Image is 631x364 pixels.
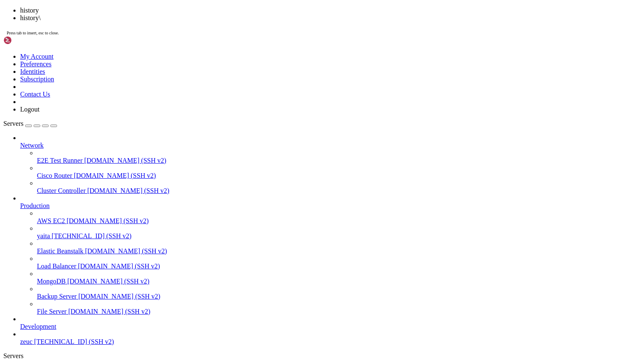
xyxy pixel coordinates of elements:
a: yaita [TECHNICAL_ID] (SSH v2) [37,232,628,240]
a: Backup Server [DOMAIN_NAME] (SSH v2) [37,293,628,300]
x-row: [DATE] 13:53:10 ip-172-31-91-17 bash[1143807]: [DATE] 13:53:10.132 [main] DEBUG [org.hibernate.SQ... [3,82,521,89]
a: Identities [20,68,45,75]
li: Elastic Beanstalk [DOMAIN_NAME] (SSH v2) [37,240,628,255]
li: history [20,7,628,14]
span: Development [20,323,56,330]
span: [DOMAIN_NAME] (SSH v2) [85,247,167,255]
li: Development [20,315,628,330]
span: Network [20,142,44,149]
a: Cluster Controller [DOMAIN_NAME] (SSH v2) [37,187,628,195]
x-row: [DATE] 13:53:11 ip-172-31-91-17 bash[1143807]: [DATE] 13:53:11.166 [main] INFO [c.y.u.c.StartupAp... [3,281,521,289]
li: Load Balancer [DOMAIN_NAME] (SSH v2) [37,255,628,270]
x-row: ,?,?,?,?,?,?,?,?,?,?,?,?) [3,246,521,253]
a: zeuc [TECHNICAL_ID] (SSH v2) [20,338,628,346]
x-row: [DATE] 13:53:10 ip-172-31-91-17 bash[1143807]: [DATE] 13:53:10.128 [main] DEBUG [org.hibernate.SQ... [3,68,521,75]
div: (66, 42) [237,303,240,310]
x-row: itle,last_activity_at,last_login_at,permissions,updated_at,user_id,id) values (?,?,?,?,?,?,?,?,?,... [3,274,521,281]
a: MongoDB [DOMAIN_NAME] (SSH v2) [37,278,628,285]
span: [DOMAIN_NAME] (SSH v2) [78,293,161,300]
x-row: [DATE] 13:53:10 ip-172-31-91-17 bash[1143807]: [DATE] 13:53:10.342 [main] DEBUG [c.y.u.c.Notifica... [3,125,521,132]
x-row: _level,can_access_analytics,can_access_audit_logs,can_approve_drivers,can_approve_merchants,can_m... [3,260,521,267]
x-row: [DOMAIN_NAME]=? fetch first ? rows only [3,18,521,25]
a: Servers [3,120,57,127]
x-row: ountry,created_at,email,email_verified_at,is_temporary_password,is_verified,last_active_at,last_l... [3,231,521,239]
li: Backup Server [DOMAIN_NAME] (SSH v2) [37,285,628,300]
x-row: [DATE] 13:53:11 ip-172-31-91-17 bash[1143807]: [DATE] 13:53:11.002 [main] INFO [c.y.user.service.... [3,196,521,203]
span: ~/yaita-core-backend/order-service [81,303,195,309]
a: Development [20,323,628,330]
x-row: [DATE] 13:53:11 ip-172-31-91-17 bash[1143807]: [DATE] 13:53:11.002 [main] INFO [c.y.user.service.... [3,210,521,217]
li: E2E Test Runner [DOMAIN_NAME] (SSH v2) [37,149,628,164]
x-row: [DATE] 13:53:10 ip-172-31-91-17 bash[1143807]: [DATE] 13:53:10.998 [main] INFO [c.y.u.service.Adm... [3,167,521,174]
li: AWS EC2 [DOMAIN_NAME] (SSH v2) [37,210,628,225]
a: Load Balancer [DOMAIN_NAME] (SSH v2) [37,263,628,270]
span: Cisco Router [37,172,72,179]
x-row: [DOMAIN_NAME]=? fetch first ? rows only [3,75,521,82]
span: zeuc [20,338,32,345]
li: Cisco Router [DOMAIN_NAME] (SSH v2) [37,164,628,179]
x-row: nt#sendSms] <--- HTTP/1.1 200 (628ms) [3,160,521,167]
li: Production [20,195,628,315]
x-row: [DATE] 13:53:10 ip-172-31-91-17 bash[1143807]: [DATE] 13:53:10.338 [main] INFO [c.y.u.service.Adm... [3,110,521,117]
span: Press tab to insert, esc to close. [7,31,59,35]
x-row: nt#sendSms] ---> POST [URL] [3,132,521,139]
li: Network [20,134,628,195]
li: MongoDB [DOMAIN_NAME] (SSH v2) [37,270,628,285]
span: Cluster Controller [37,187,86,194]
span: AWS EC2 [37,217,65,224]
x-row: tion sent successfully to [PHONE_NUMBER] [3,174,521,182]
x-row: : $ history [3,303,521,310]
x-row: _ADMINISTRATOR%20account%20has%20been%20created%20successfully.%20Your%20temporary%20password%20i... [3,139,521,146]
span: [DOMAIN_NAME] (SSH v2) [84,157,167,164]
x-row: s,can_manage_settings,can_manage_super_admins,can_manage_users,can_system_maintenance,created_at,... [3,267,521,274]
a: Network [20,142,628,149]
span: [DOMAIN_NAME] (SSH v2) [68,308,151,315]
span: Servers [3,120,23,127]
x-row: [DOMAIN_NAME]=? fetch first ? rows only [3,89,521,96]
x-row: r... [3,46,521,53]
x-row: [DATE] 13:53:10 ip-172-31-91-17 bash[1143807]: [DATE] 13:53:10.126 [main] INFO [c.y.u.service.Adm... [3,53,521,60]
li: history\ [20,14,628,22]
x-row: [DATE] 13:53:11 ip-172-31-91-17 bash[1143807]: [DATE] 13:53:11.134 [main] DEBUG [org.hibernate.SQ... [3,224,521,231]
x-row: ^C [3,296,521,303]
x-row: 0.user_type=? fetch first ? rows only [3,32,521,39]
span: Load Balancer [37,263,76,270]
span: Backup Server [37,293,77,300]
div: Servers [3,352,628,360]
span: [TECHNICAL_ID] (SSH v2) [34,338,114,345]
x-row: [DATE] 13:53:10 ip-172-31-91-17 bash[1143807]: [DATE] 13:53:10.124 [main] DEBUG [org.hibernate.SQ... [3,25,521,32]
x-row: [DATE] 13:53:11 ip-172-31-91-17 bash[1143807]: [DATE] 13:53:11.000 [main] INFO [c.y.user.service.... [3,182,521,189]
span: ubuntu@ip-172-31-91-17 [3,303,77,309]
span: [DOMAIN_NAME] (SSH v2) [67,217,149,224]
x-row: eeding... [3,3,521,10]
li: zeuc [TECHNICAL_ID] (SSH v2) [20,330,628,346]
x-row: completed successfully [3,289,521,296]
x-row: per admin user with email: [EMAIL_ADDRESS][DOMAIN_NAME] and ID: 4f831eb3-f0f0-46f4-a971-91166cabef6e [3,189,521,196]
a: Logout [20,106,39,113]
x-row: [DATE] 13:53:11 ip-172-31-91-17 bash[1143807]: [DATE] 13:53:11.159 [main] DEBUG [org.hibernate.SQ... [3,253,521,260]
span: File Server [37,308,67,315]
x-row: ated successfully: id=4f831eb3-f0f0-46f4-a971-91166cabef6e, email=[EMAIL_ADDRESS][DOMAIN_NAME] [3,117,521,125]
x-row: e=SUPER_ADMINISTRATOR, email=[EMAIL_ADDRESS][DOMAIN_NAME] [3,60,521,68]
x-row: mpleted [3,217,521,224]
span: [DOMAIN_NAME] (SSH v2) [74,172,156,179]
li: Cluster Controller [DOMAIN_NAME] (SSH v2) [37,179,628,195]
span: [DOMAIN_NAME] (SSH v2) [67,278,149,285]
span: Elastic Beanstalk [37,247,83,255]
a: File Server [DOMAIN_NAME] (SSH v2) [37,308,628,315]
a: Cisco Router [DOMAIN_NAME] (SSH v2) [37,172,628,179]
x-row: [DATE] 13:53:10 ip-172-31-91-17 bash[1143807]: [DATE] 13:53:10.973 [main] DEBUG [c.y.u.c.Notifica... [3,153,521,160]
x-row: [DATE] 13:53:10 ip-172-31-91-17 bash[1143807]: [DATE] 13:53:10.134 [main] INFO [c.y.u.service.Adm... [3,96,521,103]
x-row: nge%20your%20password%20immediately%20for%20security. HTTP/1.1 [3,146,521,153]
a: AWS EC2 [DOMAIN_NAME] (SSH v2) [37,217,628,225]
x-row: assword_reset,password,password_changed_at,phone,remember_token,status,updated_at,user_type,verif... [3,239,521,246]
a: Subscription [20,75,54,83]
x-row: rator: [EMAIL_ADDRESS][DOMAIN_NAME] [3,103,521,110]
span: [DOMAIN_NAME] (SSH v2) [78,263,160,270]
a: Contact Us [20,91,50,98]
a: E2E Test Runner [DOMAIN_NAME] (SSH v2) [37,157,628,164]
a: Preferences [20,60,52,68]
x-row: [DATE] 13:53:10 ip-172-31-91-17 bash[1143807]: [DATE] 13:53:10.121 [main] DEBUG [org.hibernate.SQ... [3,10,521,18]
a: Production [20,202,628,210]
span: E2E Test Runner [37,157,83,164]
